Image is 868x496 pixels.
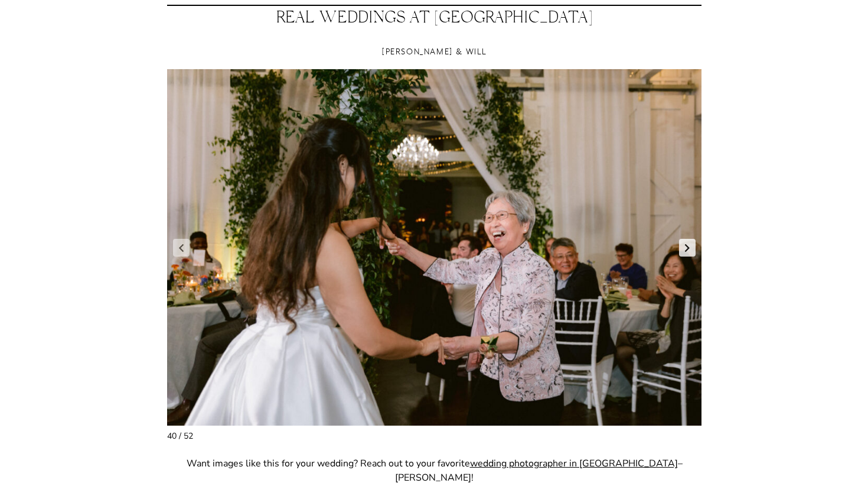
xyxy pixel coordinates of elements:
a: wedding photographer in [GEOGRAPHIC_DATA] [470,457,678,470]
p: Want images like this for your wedding? Reach out to your favorite – [PERSON_NAME]! [167,456,701,485]
a: Next slide [679,239,696,257]
li: 41 / 54 [167,69,701,426]
a: Previous slide [173,239,190,257]
h3: [PERSON_NAME] & Will [167,44,701,59]
h2: Real Weddings at [GEOGRAPHIC_DATA] [167,11,701,31]
div: 40 / 52 [167,432,701,441]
